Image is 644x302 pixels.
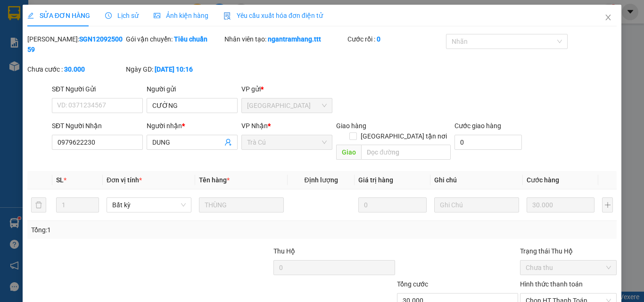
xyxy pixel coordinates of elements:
[174,35,207,43] b: Tiêu chuẩn
[224,34,346,44] div: Nhân viên tạo:
[430,171,523,189] th: Ghi chú
[273,247,295,255] span: Thu Hộ
[27,64,124,74] div: Chưa cước :
[126,34,223,44] div: Gói vận chuyển:
[434,197,519,212] input: Ghi Chú
[52,84,143,94] div: SĐT Người Gửi
[247,135,327,149] span: Trà Cú
[199,197,284,212] input: VD: Bàn, Ghế
[520,246,617,256] div: Trạng thái Thu Hộ
[454,135,522,150] input: Cước giao hàng
[27,12,34,19] span: edit
[126,64,223,74] div: Ngày GD:
[397,280,428,288] span: Tổng cước
[147,84,238,94] div: Người gửi
[361,145,451,160] input: Dọc đường
[147,121,238,131] div: Người nhận
[52,121,143,131] div: SĐT Người Nhận
[154,12,208,19] span: Ảnh kiện hàng
[268,35,321,43] b: ngantramhang.ttt
[358,176,393,184] span: Giá trị hàng
[199,176,230,184] span: Tên hàng
[247,98,327,113] span: Sài Gòn
[304,176,338,184] span: Định lượng
[224,139,232,146] span: user-add
[604,14,612,21] span: close
[223,12,323,19] span: Yêu cầu xuất hóa đơn điện tử
[112,198,186,212] span: Bất kỳ
[56,176,64,184] span: SL
[336,145,361,160] span: Giao
[527,197,594,212] input: 0
[595,5,621,31] button: Close
[347,34,444,44] div: Cước rồi :
[107,176,142,184] span: Đơn vị tính
[31,197,46,212] button: delete
[527,176,559,184] span: Cước hàng
[27,34,124,55] div: [PERSON_NAME]:
[223,12,231,20] img: icon
[27,12,90,19] span: SỬA ĐƠN HÀNG
[454,122,501,130] label: Cước giao hàng
[520,280,583,288] label: Hình thức thanh toán
[154,12,160,19] span: picture
[105,12,112,19] span: clock-circle
[357,131,451,141] span: [GEOGRAPHIC_DATA] tận nơi
[526,261,611,275] span: Chưa thu
[241,84,332,94] div: VP gửi
[358,197,426,212] input: 0
[64,65,85,73] b: 30.000
[602,197,613,212] button: plus
[155,65,193,73] b: [DATE] 10:16
[105,12,139,19] span: Lịch sử
[377,35,380,43] b: 0
[336,122,366,130] span: Giao hàng
[241,122,268,130] span: VP Nhận
[31,225,249,235] div: Tổng: 1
